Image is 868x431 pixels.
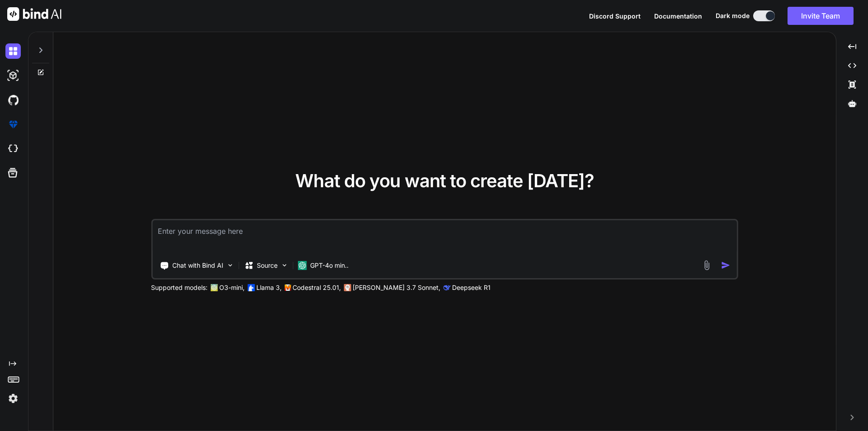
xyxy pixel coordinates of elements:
p: Codestral 25.01, [292,283,341,292]
p: Deepseek R1 [452,283,491,292]
img: githubDark [5,92,21,108]
span: What do you want to create [DATE]? [295,170,594,192]
p: Chat with Bind AI [172,261,223,270]
img: claude [443,284,450,291]
p: O3-mini, [219,283,245,292]
img: icon [721,260,731,270]
span: Dark mode [716,11,750,20]
img: Mistral-AI [284,284,291,291]
p: Source [257,261,278,270]
img: darkAi-studio [5,68,21,83]
img: cloudideIcon [5,141,21,156]
img: attachment [702,260,712,270]
img: GPT-4 [210,284,217,291]
span: Discord Support [589,12,641,20]
img: GPT-4o mini [297,261,307,270]
img: Pick Models [280,261,288,269]
img: premium [5,117,21,132]
span: Documentation [654,12,702,20]
button: Invite Team [788,7,854,25]
button: Discord Support [589,11,641,21]
img: Bind AI [7,7,61,21]
img: settings [5,391,21,406]
img: Pick Tools [226,261,234,269]
img: Llama2 [247,284,255,291]
p: GPT-4o min.. [310,261,349,270]
p: Llama 3, [256,283,282,292]
p: Supported models: [151,283,208,292]
img: darkChat [5,43,21,59]
button: Documentation [654,11,702,21]
img: claude [344,284,351,291]
p: [PERSON_NAME] 3.7 Sonnet, [353,283,440,292]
